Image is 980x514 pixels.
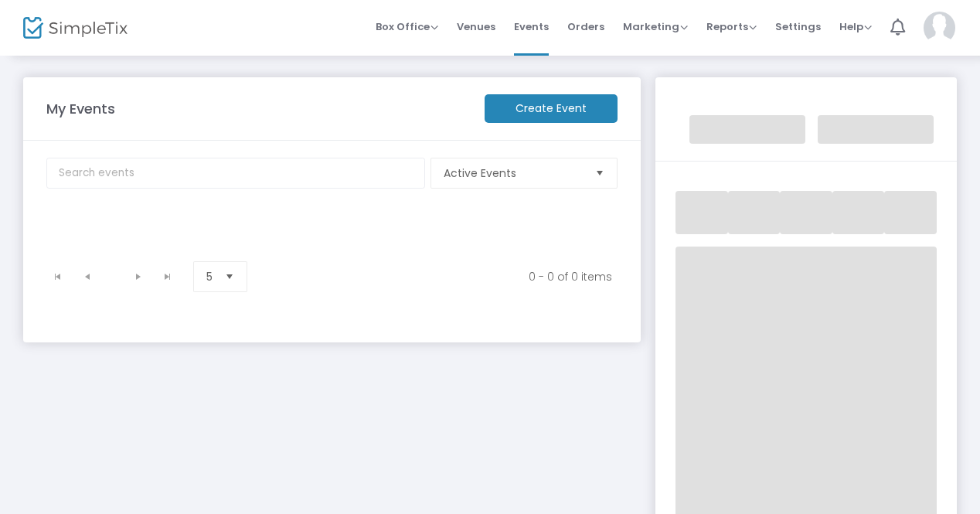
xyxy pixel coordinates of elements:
m-button: Create Event [485,94,618,123]
div: Data table [37,216,629,254]
span: Orders [567,7,604,46]
span: Box Office [376,19,438,34]
span: 5 [206,269,213,284]
button: Select [589,158,611,188]
input: Search events [46,158,425,189]
m-panel-title: My Events [39,98,477,119]
span: Settings [775,7,821,46]
span: Active Events [444,165,583,181]
span: Help [839,19,872,34]
span: Marketing [623,19,688,34]
span: Reports [706,19,757,34]
span: Venues [457,7,495,46]
button: Select [219,262,240,291]
kendo-pager-info: 0 - 0 of 0 items [275,269,612,284]
span: Events [514,7,549,46]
